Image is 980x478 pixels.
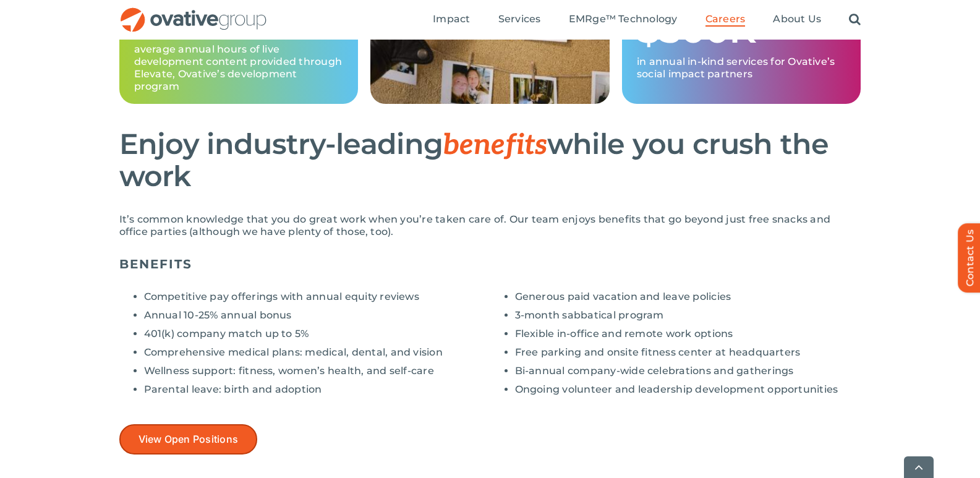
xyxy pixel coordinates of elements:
span: Careers [705,13,746,25]
a: About Us [773,13,821,27]
span: benefits [443,128,547,163]
li: Annual 10-25% annual bonus [144,309,490,322]
a: Careers [705,13,746,27]
li: 3-month sabbatical program [515,309,861,322]
li: Free parking and onsite fitness center at headquarters [515,346,861,359]
a: EMRge™ Technology [569,13,678,27]
li: Comprehensive medical plans: medical, dental, and vision [144,346,490,359]
span: EMRge™ Technology [569,13,678,25]
a: Search [849,13,861,27]
li: Competitive pay offerings with annual equity reviews [144,291,490,303]
span: View Open Positions [138,433,239,445]
li: Bi-annual company-wide celebrations and gatherings [515,365,861,377]
li: 401(k) company match up to 5% [144,328,490,340]
li: Wellness support: fitness, women’s health, and self-care [144,365,490,377]
p: in annual in-kind services for Ovative’s social impact partners [637,56,846,80]
li: Ongoing volunteer and leadership development opportunities [515,383,861,396]
h2: Enjoy industry-leading while you crush the work [119,129,861,192]
p: It’s common knowledge that you do great work when you’re taken care of. Our team enjoys benefits ... [119,213,861,238]
span: About Us [773,13,821,25]
a: Services [498,13,541,27]
li: Generous paid vacation and leave policies [515,291,861,303]
a: View Open Positions [119,424,258,455]
li: Parental leave: birth and adoption [144,383,490,396]
li: Flexible in-office and remote work options [515,328,861,340]
span: Impact [433,13,470,25]
a: OG_Full_horizontal_RGB [119,6,268,18]
h1: $500K [637,10,846,49]
p: average annual hours of live development content provided through Elevate, Ovative’s development ... [134,43,344,93]
a: Impact [433,13,470,27]
span: Services [498,13,541,25]
h5: BENEFITS [119,257,861,271]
